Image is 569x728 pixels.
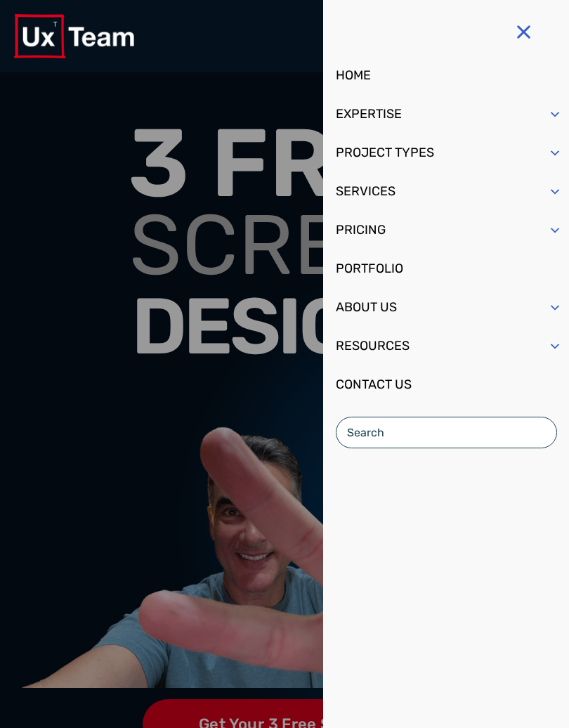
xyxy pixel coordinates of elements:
[323,327,569,365] a: RESOURCES
[323,56,569,404] ul: Mobile Menu
[323,56,569,95] a: HOME
[323,95,569,134] a: EXPERTISE
[323,134,569,172] a: PROJECT TYPES
[323,249,569,288] a: PORTFOLIO
[323,172,569,211] a: SERVICES
[323,288,569,327] a: ABOUT US
[507,15,541,48] button: Menu Trigger
[336,417,557,448] input: Search
[323,365,569,404] a: CONTACT US
[323,211,569,249] a: PRICING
